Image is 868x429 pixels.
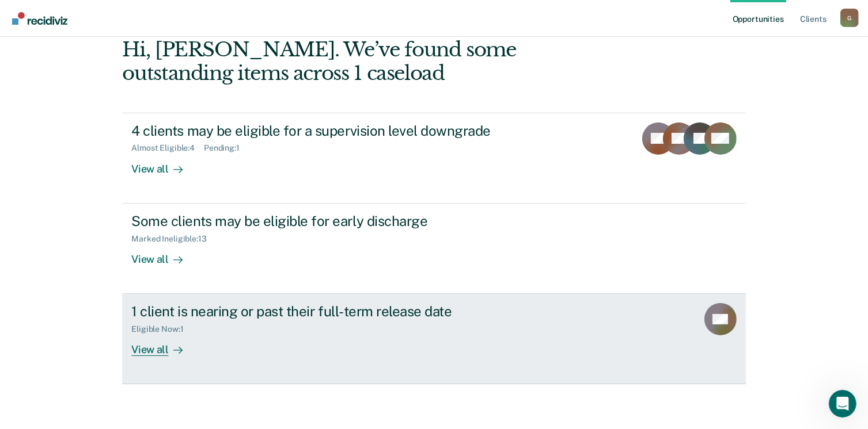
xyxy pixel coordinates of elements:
a: 4 clients may be eligible for a supervision level downgradeAlmost Eligible:4Pending:1View all [122,113,745,204]
div: 1 client is nearing or past their full-term release date [131,303,536,320]
button: Profile dropdown button [840,9,859,27]
img: Recidiviz [12,12,67,25]
div: Some clients may be eligible for early discharge [131,213,536,229]
div: G [840,9,859,27]
div: Pending : 1 [204,143,249,153]
div: Hi, [PERSON_NAME]. We’ve found some outstanding items across 1 caseload [122,38,621,85]
div: 4 clients may be eligible for a supervision level downgrade [131,122,536,139]
div: Eligible Now : 1 [131,324,192,334]
div: View all [131,153,196,175]
iframe: Intercom live chat [829,390,856,417]
div: Almost Eligible : 4 [131,143,204,153]
div: View all [131,243,196,266]
div: View all [131,334,196,357]
a: 1 client is nearing or past their full-term release dateEligible Now:1View all [122,294,745,384]
a: Some clients may be eligible for early dischargeMarked Ineligible:13View all [122,204,745,294]
div: Marked Ineligible : 13 [131,234,215,244]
